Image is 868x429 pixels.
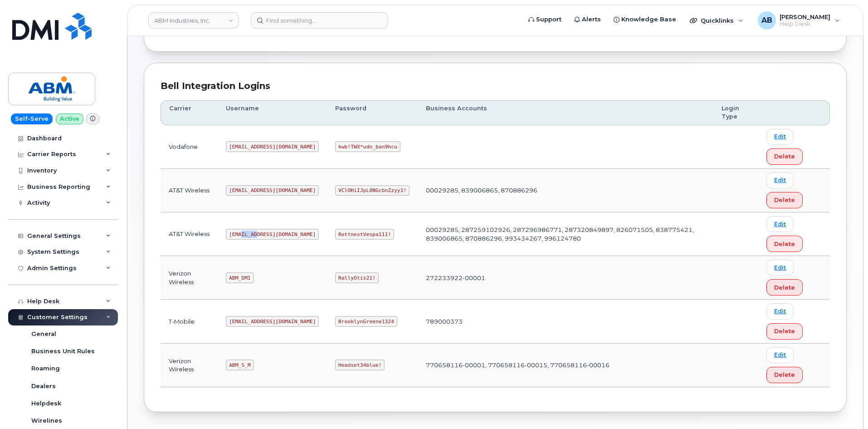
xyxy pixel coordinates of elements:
[774,152,795,161] span: Delete
[766,236,803,252] button: Delete
[251,12,388,29] input: Find something...
[327,100,418,125] th: Password
[607,10,683,29] a: Knowledge Base
[780,20,830,28] span: Help Desk
[335,316,397,327] code: BrooklynGreene1324
[335,185,410,196] code: VClOHiIJpL0NGcbnZzyy1!
[161,79,830,93] div: Bell Integration Logins
[774,240,795,248] span: Delete
[161,256,218,300] td: Verizon Wireless
[766,303,794,319] a: Edit
[226,360,254,370] code: ABM_S_M
[766,192,803,208] button: Delete
[774,370,795,379] span: Delete
[335,272,378,283] code: RallyOtis21!
[418,100,713,125] th: Business Accounts
[536,15,561,24] span: Support
[713,100,758,125] th: Login Type
[418,256,713,300] td: 272233922-00001
[226,185,319,196] code: [EMAIL_ADDRESS][DOMAIN_NAME]
[766,367,803,383] button: Delete
[766,323,803,340] button: Delete
[335,360,385,370] code: Headset34blue!
[161,300,218,343] td: T-Mobile
[522,10,568,29] a: Support
[774,283,795,292] span: Delete
[161,125,218,169] td: Vodafone
[418,300,713,343] td: 789000373
[683,11,750,30] div: Quicklinks
[418,169,713,212] td: 00029285, 839006865, 870886296
[161,344,218,387] td: Verizon Wireless
[582,15,601,24] span: Alerts
[766,279,803,296] button: Delete
[774,327,795,335] span: Delete
[761,15,772,26] span: AB
[766,216,794,232] a: Edit
[226,316,319,327] code: [EMAIL_ADDRESS][DOMAIN_NAME]
[766,148,803,165] button: Delete
[766,260,794,276] a: Edit
[335,141,400,152] code: kwb!TWX*udn_ban9hcu
[766,347,794,363] a: Edit
[418,212,713,256] td: 00029285, 287259102926, 287296986771, 287320849897, 826071505, 838775421, 839006865, 870886296, 9...
[568,10,607,29] a: Alerts
[418,344,713,387] td: 770658116-00001, 770658116-00015, 770658116-00016
[780,13,830,20] span: [PERSON_NAME]
[161,169,218,212] td: AT&T Wireless
[226,141,319,152] code: [EMAIL_ADDRESS][DOMAIN_NAME]
[226,229,319,240] code: [EMAIL_ADDRESS][DOMAIN_NAME]
[701,17,734,24] span: Quicklinks
[161,100,218,125] th: Carrier
[226,272,254,283] code: ABM_DMI
[218,100,327,125] th: Username
[774,196,795,204] span: Delete
[148,12,239,29] a: ABM Industries, Inc.
[751,11,846,30] div: Adam Bake
[335,229,394,240] code: RottnestVespa111!
[161,212,218,256] td: AT&T Wireless
[766,173,794,188] a: Edit
[621,15,676,24] span: Knowledge Base
[766,129,794,145] a: Edit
